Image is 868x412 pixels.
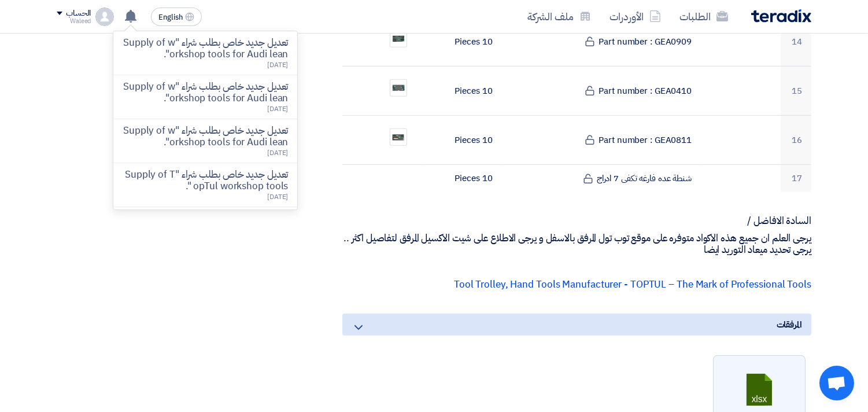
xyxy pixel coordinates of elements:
p: تعديل جديد خاص بطلب شراء "Supply of workshop tools for Audi lean". [123,37,288,60]
a: الطلبات [670,3,737,30]
img: GEA_1758626764606.png [390,34,407,44]
td: 10 Pieces [422,17,502,67]
span: [DATE] [267,60,288,70]
td: 10 Pieces [422,116,502,165]
td: 15 [781,67,811,116]
td: شنطة عده فارغه تكفى 7 ادراج [502,165,701,192]
button: English [151,8,202,26]
p: السادة الافاضل / [342,215,811,227]
td: 10 Pieces [422,165,502,192]
p: تعديل جديد خاص بطلب شراء "Supply of workshop tools for Audi lean". [123,125,288,148]
p: تعديل جديد خاص بطلب شراء "Supply of workshop tools for Audi lean". [123,81,288,104]
td: Part number : GEA0811 [502,116,701,165]
span: [DATE] [267,192,288,202]
img: profile_test.png [95,8,114,26]
td: 14 [781,17,811,67]
p: يرجى العلم ان جميع هذه الاكواد متوفره على موقع توب تول المرفق بالاسفل و يرجى الاطلاع على شيت الاك... [342,233,811,256]
a: ملف الشركة [518,3,600,30]
a: Tool Trolley, Hand Tools Manufacturer - TOPTUL – The Mark of Professional Tools [454,277,811,292]
span: المرفقات [777,318,802,331]
td: 10 Pieces [422,67,502,116]
td: Part number : GEA0410 [502,67,701,116]
div: Open chat [819,366,854,400]
p: تعديل جديد خاص بطلب شراء "Supply of TopTul workshop tools ". [123,169,288,192]
td: Part number : GEA0909 [502,17,701,67]
img: GEA_1758626828924.png [390,83,407,93]
div: Waleed [57,18,91,24]
span: [DATE] [267,104,288,114]
img: GEA_1758626925053.png [390,131,407,143]
div: الحساب [66,9,91,19]
td: 16 [781,116,811,165]
img: Teradix logo [751,9,811,23]
a: الأوردرات [600,3,670,30]
span: [DATE] [267,148,288,158]
span: English [158,13,183,21]
td: 17 [781,165,811,192]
